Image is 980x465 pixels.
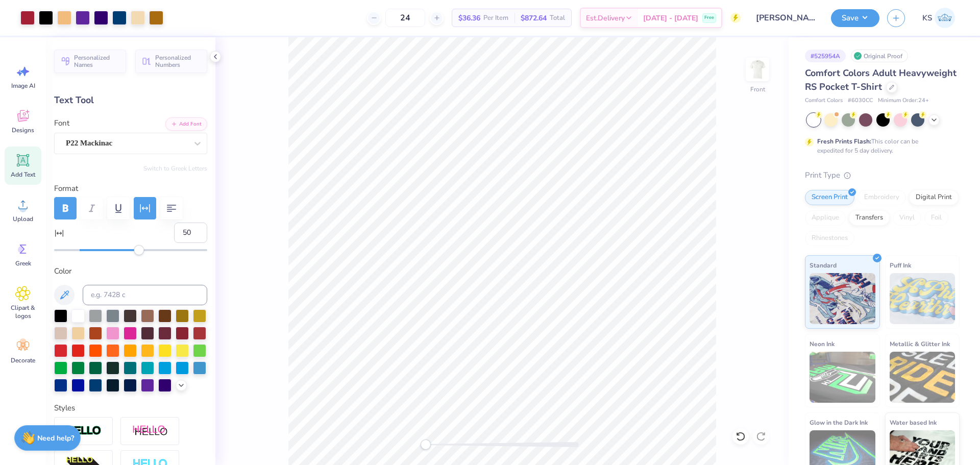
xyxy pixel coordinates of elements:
[37,433,74,443] strong: Need help?
[704,14,714,21] span: Free
[421,439,431,450] div: Accessibility label
[165,117,207,131] button: Add Font
[810,338,835,349] span: Neon Ink
[831,9,879,27] button: Save
[805,190,854,205] div: Screen Print
[155,54,201,68] span: Personalized Numbers
[909,190,959,205] div: Digital Print
[12,126,34,134] span: Designs
[132,425,168,437] img: Shadow
[817,137,871,145] strong: Fresh Prints Flash:
[143,164,207,173] button: Switch to Greek Letters
[748,8,823,28] input: Untitled Design
[890,352,955,403] img: Metallic & Glitter Ink
[805,210,846,226] div: Applique
[890,338,950,349] span: Metallic & Glitter Ink
[805,231,854,246] div: Rhinestones
[805,169,960,181] div: Print Type
[857,190,906,205] div: Embroidery
[810,273,875,324] img: Standard
[922,12,932,24] span: KS
[385,9,425,27] input: – –
[848,96,873,105] span: # 6030CC
[893,210,921,226] div: Vinyl
[54,93,207,107] div: Text Tool
[878,96,929,105] span: Minimum Order: 24 +
[135,50,207,73] button: Personalized Numbers
[54,265,207,277] label: Color
[750,85,765,94] div: Front
[483,13,508,23] span: Per Item
[817,137,943,155] div: This color can be expedited for 5 day delivery.
[890,273,955,324] img: Puff Ink
[458,13,480,23] span: $36.36
[134,245,144,255] div: Accessibility label
[805,50,846,62] div: # 525954A
[805,96,843,105] span: Comfort Colors
[13,215,33,223] span: Upload
[890,260,911,271] span: Puff Ink
[586,13,625,23] span: Est. Delivery
[11,356,35,364] span: Decorate
[890,417,937,428] span: Water based Ink
[918,8,960,28] a: KS
[521,13,547,23] span: $872.64
[54,402,75,414] label: Styles
[54,117,69,129] label: Font
[805,67,957,93] span: Comfort Colors Adult Heavyweight RS Pocket T-Shirt
[54,183,207,194] label: Format
[935,8,955,28] img: Kath Sales
[747,59,768,80] img: Front
[66,425,102,437] img: Stroke
[924,210,948,226] div: Foil
[851,50,908,62] div: Original Proof
[54,50,126,73] button: Personalized Names
[11,82,35,90] span: Image AI
[83,285,207,305] input: e.g. 7428 c
[810,352,875,403] img: Neon Ink
[550,13,565,23] span: Total
[643,13,698,23] span: [DATE] - [DATE]
[15,259,31,267] span: Greek
[74,54,120,68] span: Personalized Names
[849,210,890,226] div: Transfers
[6,304,40,320] span: Clipart & logos
[11,170,35,179] span: Add Text
[810,417,868,428] span: Glow in the Dark Ink
[810,260,837,271] span: Standard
